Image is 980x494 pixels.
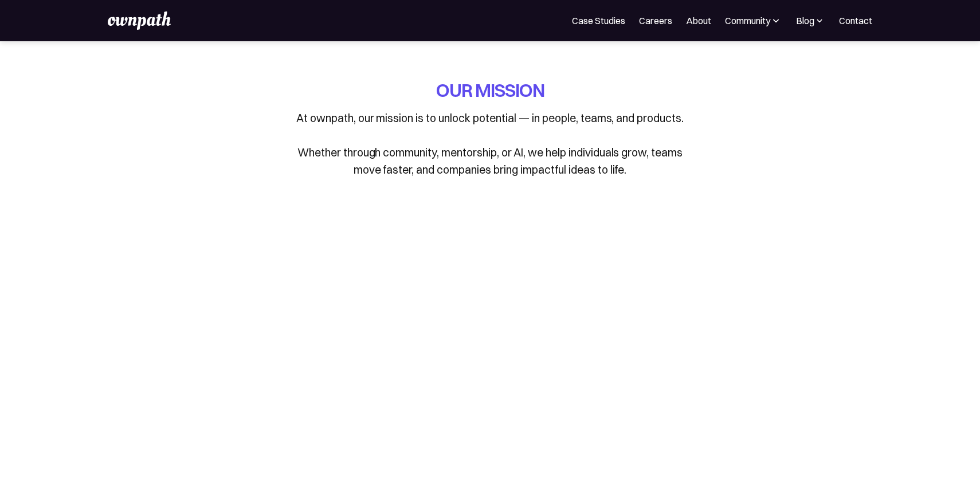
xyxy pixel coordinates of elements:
a: Careers [639,14,672,28]
div: Community [725,14,782,28]
div: Community [725,14,770,28]
div: Blog [795,14,825,28]
a: Contact [839,14,872,28]
div: Blog [796,14,814,28]
h1: OUR MISSION [436,78,544,103]
a: Case Studies [572,14,625,28]
p: At ownpath, our mission is to unlock potential — in people, teams, and products. Whether through ... [289,109,691,178]
a: About [686,14,711,28]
